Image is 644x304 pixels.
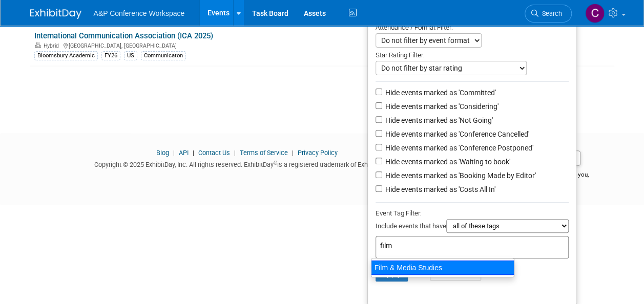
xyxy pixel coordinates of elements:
[383,157,510,167] label: Hide events marked as 'Waiting to book'
[274,160,277,166] sup: ®
[232,149,238,157] span: |
[156,149,169,157] a: Blog
[376,207,569,219] div: Event Tag Filter:
[383,143,533,153] label: Hide events marked as 'Conference Postponed'
[34,51,98,60] div: Bloomsbury Academic
[198,149,230,157] a: Contact Us
[34,41,377,49] div: [GEOGRAPHIC_DATA], [GEOGRAPHIC_DATA]
[538,10,562,17] span: Search
[44,42,62,49] span: Hybrid
[298,149,338,157] a: Privacy Policy
[376,219,569,236] div: Include events that have
[179,149,189,157] a: API
[380,241,524,251] input: Type tag and hit enter
[34,31,213,40] a: International Communication Association (ICA 2025)
[30,9,81,19] img: ExhibitDay
[35,42,41,48] img: Hybrid Event
[171,149,177,157] span: |
[190,149,197,157] span: |
[371,260,514,275] div: Film & Media Studies
[376,48,569,61] div: Star Rating Filter:
[141,51,186,60] div: Communicaton
[30,158,465,169] div: Copyright © 2025 ExhibitDay, Inc. All rights reserved. ExhibitDay is a registered trademark of Ex...
[383,170,536,181] label: Hide events marked as 'Booking Made by Editor'
[383,101,498,112] label: Hide events marked as 'Considering'
[289,149,296,157] span: |
[383,129,529,139] label: Hide events marked as 'Conference Cancelled'
[101,51,120,60] div: FY26
[240,149,288,157] a: Terms of Service
[94,9,185,17] span: A&P Conference Workspace
[376,21,569,33] div: Attendance / Format Filter:
[383,115,493,125] label: Hide events marked as 'Not Going'
[383,184,495,194] label: Hide events marked as 'Costs All In'
[124,51,137,60] div: US
[585,4,605,23] img: Carey Cameron
[525,5,572,23] a: Search
[383,88,496,98] label: Hide events marked as 'Committed'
